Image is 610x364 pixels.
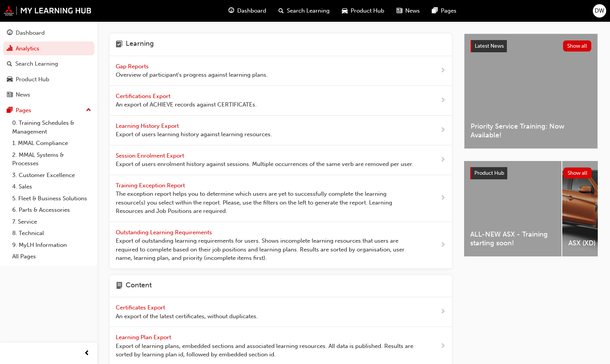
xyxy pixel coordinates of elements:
[110,56,452,86] a: Gap Reports Overview of participant's progress against learning plans.next-icon
[405,6,420,15] span: News
[390,3,426,19] a: news-iconNews
[116,152,186,159] span: Session Enrolment Export
[440,240,446,250] span: next-icon
[3,103,94,118] button: Pages
[116,100,257,109] span: An export of ACHIEVE records against CERTIFICATEs.
[336,3,390,19] a: car-iconProduct Hub
[342,6,348,16] span: car-icon
[7,107,13,114] span: pages-icon
[116,122,180,129] span: Learning History Export
[7,61,12,68] span: search-icon
[7,92,13,98] span: news-icon
[432,6,438,16] span: pages-icon
[475,43,504,49] span: Latest News
[426,3,463,19] a: pages-iconPages
[470,167,592,179] a: Product HubShow all
[287,6,330,15] span: Search Learning
[116,281,123,291] span: page-icon
[16,75,49,84] div: Product Hub
[7,30,13,37] span: guage-icon
[396,6,402,16] span: news-icon
[563,168,592,179] button: Show all
[471,122,591,139] span: Priority Service Training: Now Available!
[222,3,272,19] a: guage-iconDashboard
[3,88,94,102] a: News
[9,169,94,181] a: 3. Customer Excellence
[9,117,94,137] a: 0. Training Schedules & Management
[110,145,452,175] a: Session Enrolment Export Export of users enrolment history against sessions. Multiple occurrences...
[16,29,45,37] div: Dashboard
[110,222,452,269] a: Outstanding Learning Requirements Export of outstanding learning requirements for users. Shows in...
[9,251,94,263] a: All Pages
[470,230,555,247] span: ALL-NEW ASX - Training starting soon!
[237,6,266,15] span: Dashboard
[116,160,413,169] span: Export of users enrolment history against sessions. Multiple occurrences of the same verb are rem...
[440,307,446,317] span: next-icon
[9,149,94,169] a: 2. MMAL Systems & Processes
[116,304,167,311] span: Certificates Export
[7,45,13,52] span: chart-icon
[440,96,446,105] span: next-icon
[116,182,186,189] span: Training Exception Report
[116,71,268,79] span: Overview of participant's progress against learning plans.
[464,34,598,149] a: Latest NewsShow allPriority Service Training: Now Available!
[86,105,91,115] span: up-icon
[110,116,452,145] a: Learning History Export Export of users learning history against learning resources.next-icon
[116,312,258,321] span: An export of the latest certificates, without duplicates.
[3,42,94,56] a: Analytics
[9,181,94,193] a: 4. Sales
[593,4,606,18] button: DW
[278,6,284,16] span: search-icon
[116,342,416,359] span: Export of learning plans, embedded sections and associated learning resources. All data is publis...
[3,57,94,71] a: Search Learning
[9,193,94,205] a: 5. Fleet & Business Solutions
[272,3,336,19] a: search-iconSearch Learning
[84,349,90,358] span: prev-icon
[595,6,604,15] span: DW
[9,216,94,228] a: 7. Service
[116,334,173,341] span: Learning Plan Export
[116,229,214,236] span: Outstanding Learning Requirements
[440,341,446,351] span: next-icon
[3,72,94,87] a: Product Hub
[9,227,94,239] a: 8. Technical
[126,40,154,50] h4: Learning
[9,239,94,251] a: 9. MyLH Information
[440,155,446,165] span: next-icon
[110,297,452,327] a: Certificates Export An export of the latest certificates, without duplicates.next-icon
[116,130,272,139] span: Export of users learning history against learning resources.
[4,6,92,16] img: mmal
[16,106,31,115] div: Pages
[116,190,416,216] span: The exception report helps you to determine which users are yet to successfully complete the lear...
[110,86,452,116] a: Certifications Export An export of ACHIEVE records against CERTIFICATEs.next-icon
[16,90,30,99] div: News
[110,175,452,222] a: Training Exception Report The exception report helps you to determine which users are yet to succ...
[440,193,446,203] span: next-icon
[116,237,416,263] span: Export of outstanding learning requirements for users. Shows incomplete learning resources that u...
[9,204,94,216] a: 6. Parts & Accessories
[9,137,94,149] a: 1. MMAL Compliance
[563,40,592,52] button: Show all
[3,24,94,103] button: DashboardAnalyticsSearch LearningProduct HubNews
[116,40,123,50] span: learning-icon
[15,60,58,68] div: Search Learning
[440,66,446,76] span: next-icon
[126,281,152,291] h4: Content
[471,40,591,52] a: Latest NewsShow all
[474,170,504,176] span: Product Hub
[116,93,172,100] span: Certifications Export
[7,76,13,83] span: car-icon
[3,26,94,40] a: Dashboard
[441,6,456,15] span: Pages
[228,6,234,16] span: guage-icon
[116,63,150,70] span: Gap Reports
[440,126,446,135] span: next-icon
[464,161,561,256] a: ALL-NEW ASX - Training starting soon!
[351,6,384,15] span: Product Hub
